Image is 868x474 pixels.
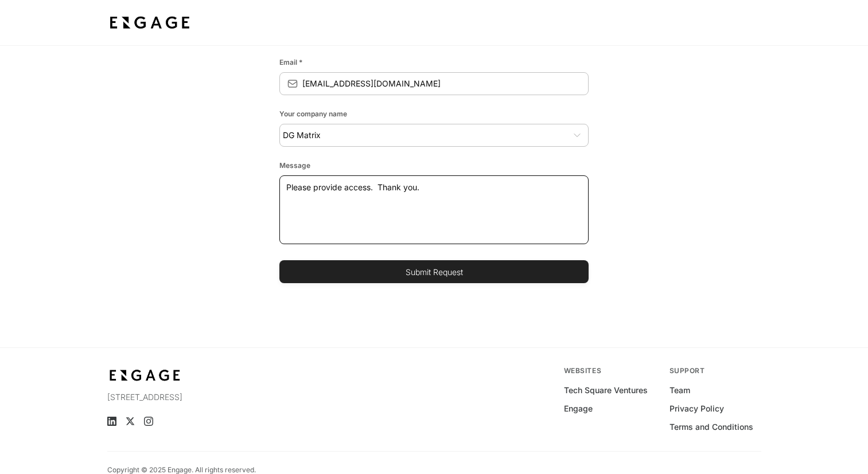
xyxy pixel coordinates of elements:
[107,391,306,403] p: [STREET_ADDRESS]
[107,366,183,385] img: bdf1fb74-1727-4ba0-a5bd-bc74ae9fc70b.jpeg
[670,385,690,396] a: Team
[302,73,589,94] input: Your email
[670,421,753,433] a: Terms and Conditions
[571,130,583,141] button: Open
[126,417,135,426] a: X (Twitter)
[670,403,724,414] a: Privacy Policy
[107,13,192,33] img: bdf1fb74-1727-4ba0-a5bd-bc74ae9fc70b.jpeg
[279,156,589,171] div: Message
[279,104,589,119] div: Your company name
[144,417,153,426] a: Instagram
[670,366,761,375] div: Support
[286,175,582,244] textarea: Please provide access. Thank you.
[107,417,306,426] ul: Social media
[564,403,593,414] a: Engage
[564,366,656,375] div: Websites
[564,385,648,396] a: Tech Square Ventures
[279,260,589,283] button: Submit Request
[279,53,589,68] div: Email *
[107,417,116,426] a: LinkedIn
